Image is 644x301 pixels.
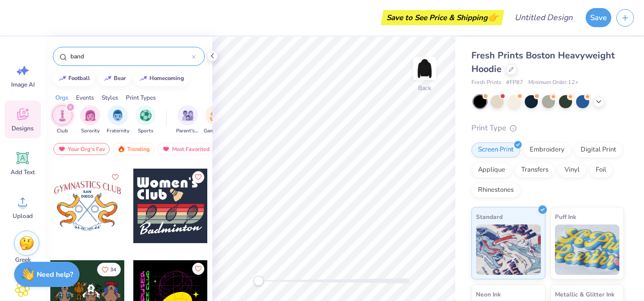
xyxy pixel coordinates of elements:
[138,127,153,135] span: Sports
[192,263,204,275] button: Like
[488,11,499,23] span: 👉
[58,76,66,82] img: trend_line.gif
[68,76,90,81] div: football
[126,93,156,102] div: Print Types
[135,105,155,135] button: filter button
[515,163,555,178] div: Transfers
[471,142,520,158] div: Screen Print
[13,212,33,220] span: Upload
[471,183,520,198] div: Rhinestones
[471,163,512,178] div: Applique
[11,168,35,176] span: Add Text
[176,105,199,135] button: filter button
[80,105,100,135] button: filter button
[528,79,579,87] span: Minimum Order: 12 +
[157,143,214,155] div: Most Favorited
[204,105,227,135] div: filter for Game Day
[107,105,129,135] div: filter for Fraternity
[76,93,94,102] div: Events
[140,110,151,121] img: Sports Image
[210,110,221,121] img: Game Day Image
[107,105,129,135] button: filter button
[555,224,620,275] img: Puff Ink
[192,171,204,183] button: Like
[476,211,503,222] span: Standard
[558,163,586,178] div: Vinyl
[80,105,100,135] div: filter for Sorority
[55,93,68,102] div: Orgs
[204,127,227,135] span: Game Day
[134,71,189,86] button: homecoming
[112,110,123,121] img: Fraternity Image
[523,142,571,158] div: Embroidery
[58,145,66,153] img: most_fav.gif
[586,8,611,27] button: Save
[176,105,199,135] div: filter for Parent's Weekend
[383,10,502,25] div: Save to See Price & Shipping
[81,127,100,135] span: Sorority
[109,171,121,183] button: Like
[53,71,95,86] button: football
[574,142,623,158] div: Digital Print
[52,105,72,135] button: filter button
[182,110,194,121] img: Parent's Weekend Image
[418,84,431,93] div: Back
[149,76,184,81] div: homecoming
[506,79,523,87] span: # FP87
[69,51,192,61] input: Try "Alpha"
[52,105,72,135] div: filter for Club
[555,289,614,299] span: Metallic & Glitter Ink
[53,143,110,155] div: Your Org's Fav
[97,263,121,276] button: Like
[139,76,147,82] img: trend_line.gif
[415,58,435,79] img: Back
[114,76,126,81] div: bear
[117,145,125,153] img: trending.gif
[102,93,118,102] div: Styles
[37,270,73,279] strong: Need help?
[15,256,31,264] span: Greek
[85,110,96,121] img: Sorority Image
[57,127,68,135] span: Club
[176,127,199,135] span: Parent's Weekend
[555,211,576,222] span: Puff Ink
[204,105,227,135] button: filter button
[12,124,34,132] span: Designs
[507,8,581,28] input: Untitled Design
[110,267,116,272] span: 34
[471,122,624,134] div: Print Type
[471,49,615,75] span: Fresh Prints Boston Heavyweight Hoodie
[254,276,264,286] div: Accessibility label
[476,224,541,275] img: Standard
[98,71,130,86] button: bear
[107,127,129,135] span: Fraternity
[162,145,170,153] img: most_fav.gif
[471,79,501,87] span: Fresh Prints
[135,105,155,135] div: filter for Sports
[57,110,68,121] img: Club Image
[589,163,613,178] div: Foil
[104,76,112,82] img: trend_line.gif
[113,143,154,155] div: Trending
[476,289,501,299] span: Neon Ink
[11,81,35,89] span: Image AI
